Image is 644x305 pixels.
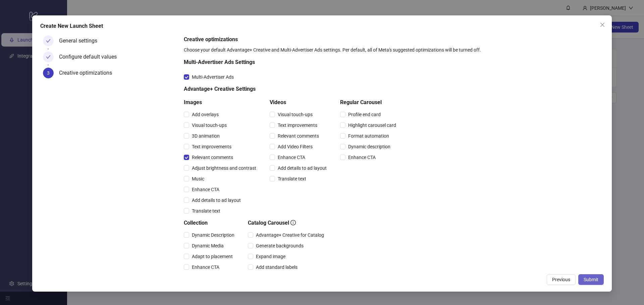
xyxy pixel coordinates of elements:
span: Format automation [345,132,392,140]
span: Previous [552,277,570,282]
span: Visual touch-ups [189,122,229,129]
span: Relevant comments [189,154,236,161]
span: Translate text [275,175,309,182]
span: 3 [47,70,50,76]
span: Adapt to placement [189,253,235,260]
span: Translate text [189,207,223,215]
span: Dynamic Description [189,231,237,239]
span: Multi-Advertiser Ads [189,73,236,81]
h5: Creative optimizations [184,35,601,44]
span: Text improvements [189,143,234,150]
span: Dynamic description [345,143,393,150]
h5: Regular Carousel [340,98,399,106]
span: close [600,22,605,27]
div: General settings [59,35,103,46]
span: Dynamic Media [189,242,226,249]
span: 3D animation [189,132,222,140]
span: Profile end card [345,111,383,118]
span: Enhance CTA [189,263,222,271]
h5: Catalog Carousel [248,219,327,227]
span: Add standard labels [253,263,300,271]
div: Configure default values [59,52,122,62]
h5: Videos [270,98,329,106]
span: Advantage+ Creative for Catalog [253,231,327,239]
button: Close [597,19,608,30]
span: Enhance CTA [345,154,378,161]
span: Adjust brightness and contrast [189,164,259,172]
span: check [46,55,51,59]
h5: Multi-Advertiser Ads Settings [184,58,399,66]
span: info-circle [290,220,296,225]
span: Enhance CTA [275,154,308,161]
div: Create New Launch Sheet [40,22,604,30]
span: Highlight carousel card [345,122,399,129]
span: Submit [584,277,598,282]
div: Choose your default Advantage+ Creative and Multi-Advertiser Ads settings. Per default, all of Me... [184,46,601,54]
span: Visual touch-ups [275,111,315,118]
span: Add overlays [189,111,221,118]
span: Add Video Filters [275,143,315,150]
h5: Advantage+ Creative Settings [184,85,399,93]
span: Expand image [253,253,288,260]
h5: Collection [184,219,237,227]
span: Music [189,175,207,182]
span: Add details to ad layout [189,197,244,204]
div: Creative optimizations [59,68,117,78]
button: Previous [547,274,576,285]
h5: Images [184,98,259,106]
span: Enhance CTA [189,186,222,193]
span: check [46,39,51,43]
span: Text improvements [275,122,320,129]
span: Relevant comments [275,132,322,140]
button: Submit [578,274,604,285]
span: Generate backgrounds [253,242,306,249]
span: Add details to ad layout [275,164,329,172]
